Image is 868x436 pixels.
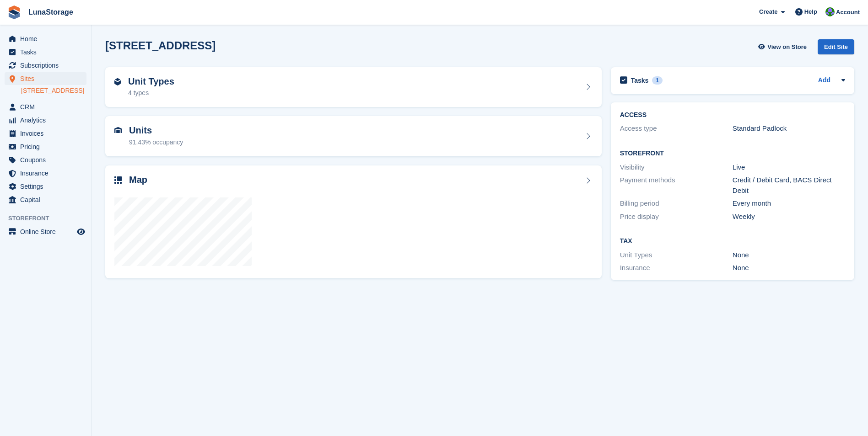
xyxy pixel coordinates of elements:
img: map-icn-33ee37083ee616e46c38cad1a60f524a97daa1e2b2c8c0bc3eb3415660979fc1.svg [114,176,122,184]
h2: Map [129,175,147,185]
span: Account [836,8,860,17]
div: 91.43% occupancy [129,138,183,147]
h2: Tasks [631,76,649,85]
span: Create [759,7,777,16]
span: CRM [20,101,75,113]
a: menu [5,32,86,45]
span: Capital [20,193,75,206]
h2: Tax [620,238,845,245]
h2: [STREET_ADDRESS] [105,39,216,52]
span: Analytics [20,114,75,127]
span: Settings [20,180,75,193]
span: Home [20,32,75,45]
span: View on Store [767,43,807,52]
a: Preview store [75,226,86,237]
div: None [733,250,845,261]
a: Add [818,75,830,86]
a: menu [5,154,86,166]
a: menu [5,59,86,72]
h2: Units [129,125,183,136]
div: Credit / Debit Card, BACS Direct Debit [733,175,845,196]
a: menu [5,140,86,153]
div: None [733,263,845,273]
div: Price display [620,212,733,222]
img: Cathal Vaughan [825,7,835,16]
a: menu [5,167,86,180]
div: Edit Site [818,39,854,54]
span: Subscriptions [20,59,75,72]
a: LunaStorage [25,5,77,20]
a: menu [5,193,86,206]
a: Unit Types 4 types [105,67,602,107]
div: 4 types [128,88,174,98]
span: Storefront [8,214,91,223]
span: Tasks [20,46,75,58]
div: Weekly [733,212,845,222]
a: Map [105,165,602,279]
a: menu [5,46,86,58]
a: menu [5,127,86,140]
div: Every month [733,198,845,209]
div: Billing period [620,198,733,209]
img: stora-icon-8386f47178a22dfd0bd8f6a31ec36ba5ce8667c1dd55bd0f319d3a0aa187defe.svg [7,5,21,19]
div: Standard Padlock [733,123,845,134]
h2: ACCESS [620,112,845,119]
div: Unit Types [620,250,733,261]
a: Units 91.43% occupancy [105,116,602,156]
h2: Storefront [620,150,845,157]
div: Visibility [620,162,733,173]
a: [STREET_ADDRESS] [21,86,86,95]
a: menu [5,101,86,113]
span: Sites [20,72,75,85]
span: Pricing [20,140,75,153]
div: Access type [620,123,733,134]
a: menu [5,114,86,127]
div: 1 [652,76,663,85]
div: Payment methods [620,175,733,196]
a: menu [5,180,86,193]
div: Live [733,162,845,173]
a: Edit Site [818,39,854,58]
img: unit-icn-7be61d7bf1b0ce9d3e12c5938cc71ed9869f7b940bace4675aadf7bd6d80202e.svg [114,127,122,133]
span: Insurance [20,167,75,180]
a: menu [5,225,86,238]
img: unit-type-icn-2b2737a686de81e16bb02015468b77c625bbabd49415b5ef34ead5e3b44a266d.svg [114,78,121,85]
div: Insurance [620,263,733,273]
a: menu [5,72,86,85]
span: Invoices [20,127,75,140]
span: Help [804,7,817,16]
span: Coupons [20,154,75,166]
a: View on Store [757,39,810,54]
h2: Unit Types [128,76,174,87]
span: Online Store [20,225,75,238]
